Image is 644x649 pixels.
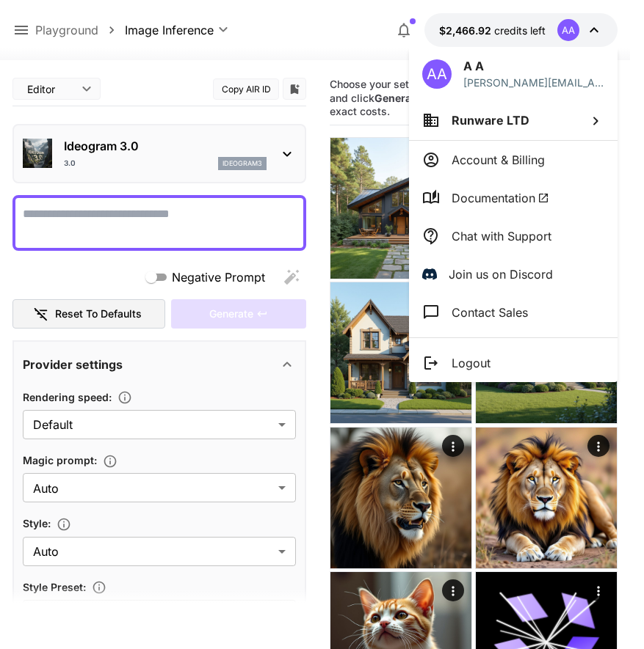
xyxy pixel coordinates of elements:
[463,57,604,75] p: A A
[452,151,545,169] p: Account & Billing
[463,75,604,90] div: adrian.smaranda@runware.ai
[452,304,528,321] p: Contact Sales
[452,354,491,372] p: Logout
[452,189,549,207] span: Documentation
[463,75,604,90] p: [PERSON_NAME][EMAIL_ADDRESS]
[449,265,553,283] p: Join us on Discord
[422,59,452,89] div: AA
[452,227,551,245] p: Chat with Support
[409,100,618,140] button: Runware LTD
[452,113,529,128] span: Runware LTD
